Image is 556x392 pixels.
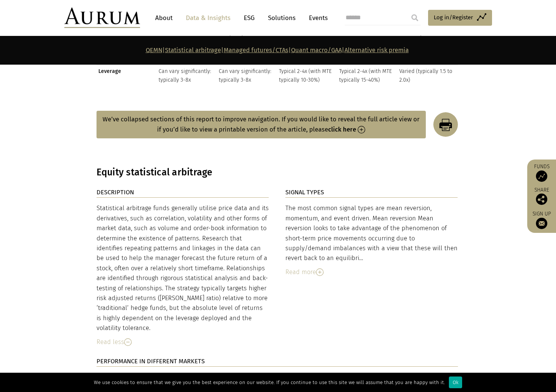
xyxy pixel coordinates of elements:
[531,163,552,182] a: Funds
[536,194,547,205] img: Share this post
[434,13,473,22] span: Log in/Register
[358,126,365,133] img: Read More
[146,46,409,54] strong: | | | |
[157,65,217,86] td: Can vary significantly: typically 3-8x
[97,111,426,138] button: We’ve collapsed sections of this report to improve navigation. If you would like to reveal the fu...
[426,112,458,137] img: Print Report
[224,46,288,54] a: Managed futures/CTAs
[64,8,140,28] img: Aurum
[428,10,492,26] a: Log in/Register
[124,338,132,346] img: Read Less
[146,46,162,54] a: QEMN
[151,11,176,25] a: About
[97,65,157,86] td: Leverage
[536,170,547,182] img: Access Funds
[264,11,299,25] a: Solutions
[316,268,324,276] img: Read More
[285,267,458,277] div: Read more
[97,337,269,347] div: Read less
[182,11,234,25] a: Data & Insights
[165,46,221,54] a: Statistical arbitrage
[97,358,205,365] strong: PERFORMANCE IN DIFFERENT MARKETS
[536,218,547,229] img: Sign up to our newsletter
[285,189,324,196] strong: SIGNAL TYPES
[277,65,337,86] td: Typical 2-4x (with MTE typically 10-30%)
[344,46,409,54] a: Alternative risk premia
[97,167,458,178] h3: Equity statistical arbitrage
[328,126,356,133] strong: click here
[240,11,259,25] a: ESG
[97,189,134,196] strong: DESCRIPTION
[291,46,342,54] a: Quant macro/GAA
[407,10,422,25] input: Submit
[97,203,269,333] div: Statistical arbitrage funds generally utilise price data and its derivatives, such as correlation...
[217,65,277,86] td: Can vary significantly: typically 3-8x
[531,211,552,229] a: Sign up
[337,65,397,86] td: Typical 2-4x (with MTE typically 15-40%)
[449,377,462,388] div: Ok
[531,187,552,205] div: Share
[397,65,458,86] td: Varied (typically 1.5 to 2.0x)
[305,11,328,25] a: Events
[285,203,458,263] div: The most common signal types are mean reversion, momentum, and event driven. Mean reversion Mean ...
